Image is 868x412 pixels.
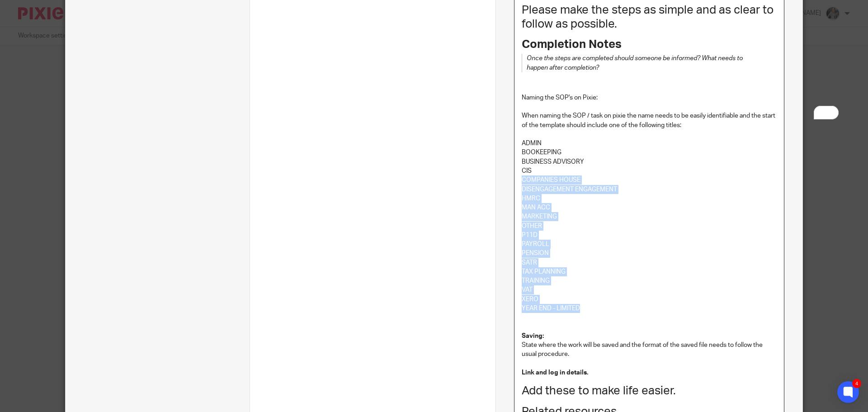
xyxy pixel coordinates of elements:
[522,139,777,148] p: ADMIN
[522,222,777,231] p: OTHER
[522,93,777,102] p: Naming the SOP's on Pixie:
[522,3,777,31] h1: Please make the steps as simple and as clear to follow as possible.
[522,333,544,339] strong: Saving:
[522,157,777,166] p: BUSINESS ADVISORY
[522,194,777,203] p: HMRC
[522,212,777,221] p: MARKETING
[522,175,777,185] p: COMPANIES HOUSE
[522,258,777,267] p: SATR
[522,295,777,304] p: XERO
[522,285,777,294] p: VAT
[522,369,588,376] strong: Link and log in details.
[522,304,777,313] p: YEAR END - LIMITED
[522,240,777,249] p: PAYROLL
[522,231,777,240] p: P11D
[522,38,622,50] strong: Completion Notes
[522,249,777,258] p: PENSION
[522,166,777,175] p: CIS
[522,267,777,276] p: TAX PLANNING
[522,148,777,157] p: BOOKEEPING
[522,341,777,359] p: State where the work will be saved and the format of the saved file needs to follow the usual pro...
[522,185,777,194] p: DISENGAGEMENT ENGAGEMENT
[527,55,744,71] em: Once the steps are completed should someone be informed? What needs to happen after completion?
[522,203,777,212] p: MAN ACC
[522,384,777,398] h1: Add these to make life easier.
[522,111,777,130] p: When naming the SOP / task on pixie the name needs to be easily identifiable and the start of the...
[852,379,861,388] div: 4
[522,276,777,285] p: TRAINING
